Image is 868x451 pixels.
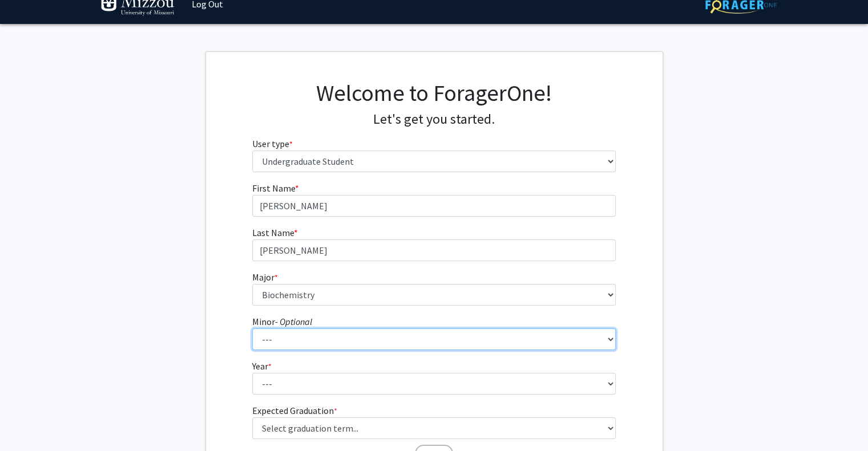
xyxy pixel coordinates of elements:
iframe: Chat [9,400,49,442]
label: Minor [252,315,312,328]
span: Last Name [252,227,294,238]
h1: Welcome to ForagerOne! [252,79,616,107]
h4: Let's get you started. [252,111,616,128]
label: Expected Graduation [252,404,337,417]
label: User type [252,137,293,151]
label: Major [252,270,278,284]
i: - Optional [275,316,312,327]
label: Year [252,359,272,373]
span: First Name [252,182,295,194]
